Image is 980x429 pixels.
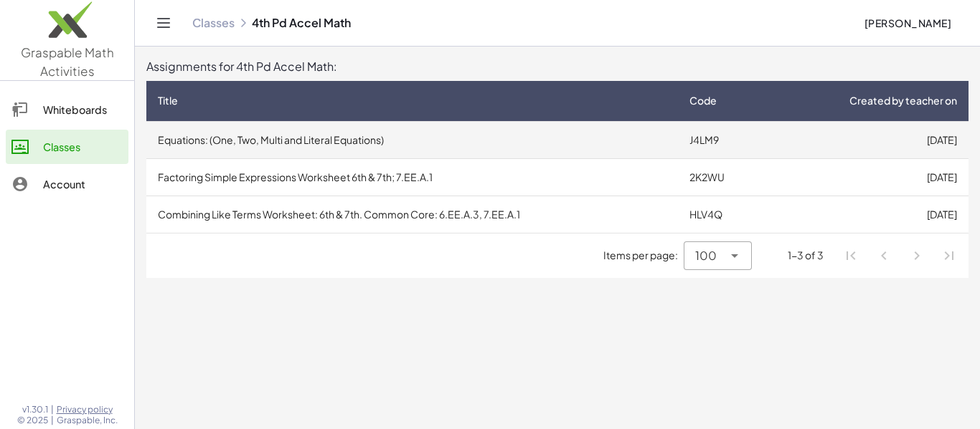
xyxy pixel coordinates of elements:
[768,121,969,158] td: [DATE]
[852,10,963,36] button: [PERSON_NAME]
[678,158,768,196] td: 2K2WU
[835,239,966,272] nav: Pagination Navigation
[57,404,118,415] a: Privacy policy
[6,167,128,201] a: Account
[43,101,123,118] div: Whiteboards
[43,138,123,155] div: Classes
[146,121,678,158] td: Equations: (One, Two, Multi and Literal Equations)
[152,11,175,34] button: Toggle navigation
[768,196,969,233] td: [DATE]
[6,130,128,164] a: Classes
[146,58,969,75] div: Assignments for 4th Pd Accel Math:
[768,158,969,196] td: [DATE]
[678,121,768,158] td: J4LM9
[603,248,684,263] span: Items per page:
[51,415,54,426] span: |
[6,92,128,127] a: Whiteboards
[849,93,957,108] span: Created by teacher on
[57,415,118,426] span: Graspable, Inc.
[695,247,717,264] span: 100
[21,44,114,79] span: Graspable Math Activities
[192,16,235,30] a: Classes
[22,404,48,415] span: v1.30.1
[678,196,768,233] td: HLV4Q
[864,16,951,29] span: [PERSON_NAME]
[146,158,678,196] td: Factoring Simple Expressions Worksheet 6th & 7th; 7.EE.A.1
[51,404,54,415] span: |
[689,93,717,108] span: Code
[43,175,123,193] div: Account
[788,248,824,263] div: 1-3 of 3
[146,196,678,233] td: Combining Like Terms Worksheet: 6th & 7th. Common Core: 6.EE.A.3, 7.EE.A.1
[17,415,48,426] span: © 2025
[158,93,178,108] span: Title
